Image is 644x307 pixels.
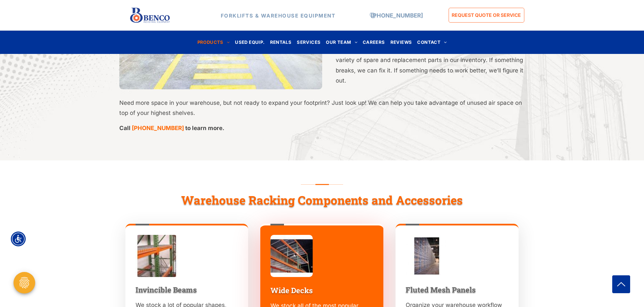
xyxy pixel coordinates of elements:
span: Warehouse Racking Components and Accessories [181,192,463,208]
img: bencoindustrial [270,235,313,277]
a: SERVICES [294,38,323,47]
span: Need more space in your warehouse, but not ready to expand your footprint? Just look up! We can h... [119,99,522,117]
strong: FORKLIFTS & WAREHOUSE EQUIPMENT [221,12,336,19]
a: CAREERS [360,38,388,47]
a: CONTACT [414,38,449,47]
span: REQUEST QUOTE OR SERVICE [452,9,521,21]
div: Accessibility Menu [11,232,26,246]
a: RENTALS [267,38,294,47]
span: to learn more. [185,125,224,131]
img: bencoindustrial [406,235,448,277]
a: [PHONE_NUMBER] [132,125,184,131]
a: Fluted Mesh Panels [406,285,476,295]
a: USED EQUIP. [232,38,267,47]
a: OUR TEAM [323,38,360,47]
span: Wide Decks [270,285,313,295]
a: [PHONE_NUMBER] [371,12,423,19]
a: PRODUCTS [195,38,233,47]
span: Call [119,125,130,131]
a: REVIEWS [388,38,415,47]
span: Invincible Beams [136,285,197,295]
img: bencoindustrial [136,235,178,277]
a: REQUEST QUOTE OR SERVICE [449,8,524,23]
